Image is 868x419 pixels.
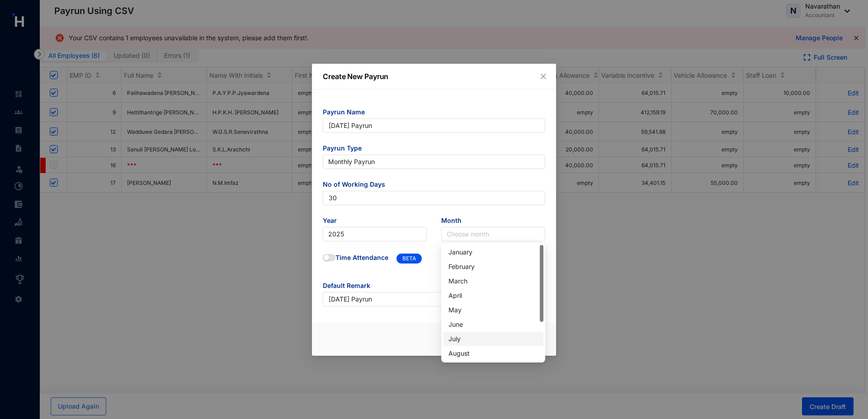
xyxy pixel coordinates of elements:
[448,291,538,301] div: April
[323,191,545,205] input: Enter no of working days
[323,216,427,227] span: Year
[323,108,545,118] span: Payrun Name
[448,348,538,358] div: August
[448,334,538,344] div: July
[323,144,545,155] span: Payrun Type
[323,292,545,306] input: Eg: Salary November
[443,245,543,259] div: January
[323,118,545,133] input: Eg: November Payrun
[323,281,545,292] span: Default Remark
[448,305,538,315] div: May
[323,71,545,82] p: Create New Payrun
[448,247,538,257] div: January
[448,262,538,272] div: February
[328,155,540,169] span: Monthly Payrun
[540,73,547,80] span: close
[396,254,422,264] span: BETA
[448,320,538,330] div: June
[443,274,543,288] div: March
[335,253,388,265] span: Time Attendance
[323,180,545,191] span: No of Working Days
[443,303,543,317] div: May
[443,332,543,346] div: July
[443,346,543,361] div: August
[443,288,543,303] div: April
[443,259,543,274] div: February
[328,227,421,241] span: 2025
[538,71,548,81] button: Close
[443,317,543,332] div: June
[441,216,545,227] span: Month
[448,276,538,286] div: March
